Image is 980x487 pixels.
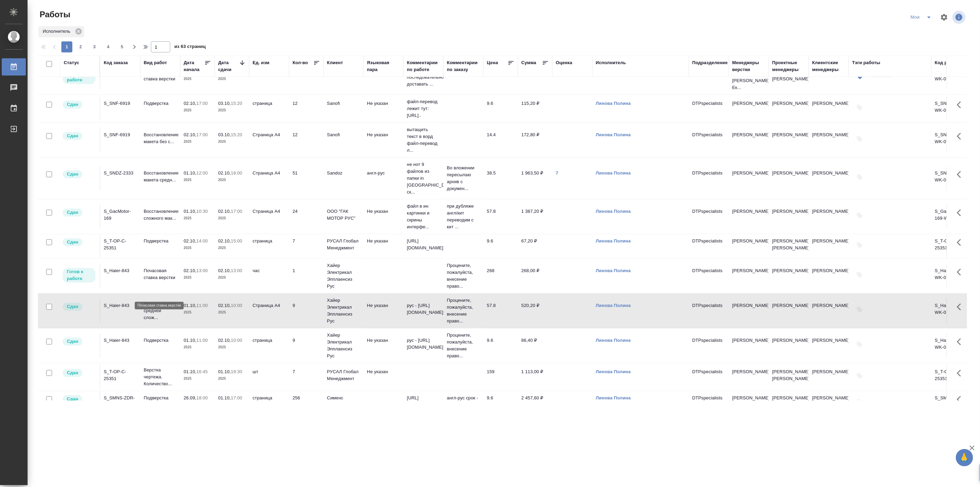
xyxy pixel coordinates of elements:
[104,395,137,408] div: S_SMNS-ZDR-55
[253,59,269,66] div: Ед. изм
[407,126,440,154] p: вытащить текст в ворд файл-перевод л...
[953,97,969,113] button: Здесь прячутся важные кнопки
[732,59,765,73] div: Менеджеры верстки
[184,274,211,281] p: 2025
[62,368,96,378] div: Менеджер проверил работу исполнителя, передает ее на следующий этап
[931,128,971,152] td: S_SNF-6919-WK-007
[184,303,196,308] p: 01.10,
[293,59,308,66] div: Кол-во
[196,101,208,106] p: 17:00
[249,65,289,89] td: час
[196,303,208,308] p: 11:00
[447,59,480,73] div: Комментарии по заказу
[809,264,849,288] td: [PERSON_NAME]
[218,344,246,351] p: 2025
[104,238,137,251] div: S_T-OP-C-25351
[196,338,208,343] p: 11:00
[289,205,324,229] td: 24
[67,338,78,345] p: Сдан
[931,166,971,190] td: S_SNDZ-2333-WK-017
[596,303,631,308] a: Линова Полина
[483,97,518,121] td: 9.6
[231,303,242,308] p: 10:00
[184,375,211,382] p: 2025
[953,205,969,221] button: Здесь прячутся важные кнопки
[327,262,360,290] p: Хайер Электрикал Эпплаенсиз Рус
[596,209,631,214] a: Линова Полина
[364,299,404,323] td: Не указан
[772,59,805,73] div: Проектные менеджеры
[289,65,324,89] td: 1
[689,166,729,190] td: DTPspecialists
[116,41,127,52] button: 5
[809,391,849,415] td: [PERSON_NAME]
[483,365,518,389] td: 159
[732,337,765,344] p: [PERSON_NAME]
[852,238,867,253] button: Добавить тэги
[184,338,196,343] p: 01.10,
[483,205,518,229] td: 57.8
[104,337,137,344] div: S_Haier-843
[231,238,242,243] p: 15:00
[483,299,518,323] td: 57.8
[908,12,936,23] div: split button
[596,132,631,137] a: Линова Полина
[231,101,242,106] p: 15:20
[689,299,729,323] td: DTPspecialists
[67,268,91,282] p: Готов к работе
[289,391,324,415] td: 256
[104,302,137,309] div: S_Haier-843
[67,396,78,402] p: Сдан
[218,369,231,374] p: 01.10,
[689,365,729,389] td: DTPspecialists
[518,334,552,358] td: 86,40 ₽
[67,239,78,246] p: Сдан
[184,245,211,251] p: 2025
[249,299,289,323] td: Страница А4
[327,100,360,107] p: Sanofi
[852,302,867,317] button: Добавить тэги
[447,262,480,290] p: Процените, пожалуйста, внесение право...
[596,238,631,243] a: Линова Полина
[218,101,231,106] p: 03.10,
[43,28,73,35] p: Исполнитель
[769,166,809,190] td: [PERSON_NAME]
[689,264,729,288] td: DTPspecialists
[931,365,971,389] td: S_T-OP-C-25351-WK-007
[959,450,970,465] span: 🙏
[231,268,242,273] p: 13:00
[407,302,440,316] p: рус - [URL][DOMAIN_NAME]..
[556,170,558,176] a: 7
[812,59,845,73] div: Клиентские менеджеры
[852,208,867,223] button: Добавить тэги
[218,170,231,176] p: 02.10,
[231,209,242,214] p: 17:00
[289,264,324,288] td: 1
[732,267,765,274] p: [PERSON_NAME]
[104,170,137,177] div: S_SNDZ-2333
[852,131,867,147] button: Добавить тэги
[931,205,971,229] td: S_GacMotor-169-WK-006
[953,234,969,251] button: Здесь прячутся важные кнопки
[144,267,177,281] p: Почасовая ставка верстки
[103,43,114,50] span: 4
[518,365,552,389] td: 1 113,00 ₽
[407,395,440,408] p: [URL][DOMAIN_NAME]..
[184,132,196,137] p: 02.10,
[62,131,96,141] div: Менеджер проверил работу исполнителя, передает ее на следующий этап
[104,100,137,107] div: S_SNF-6919
[144,367,177,387] p: Верстка чертежа. Количество...
[249,264,289,288] td: час
[732,131,765,138] p: [PERSON_NAME]
[732,208,765,215] p: [PERSON_NAME]
[196,395,208,400] p: 18:00
[953,166,969,183] button: Здесь прячутся важные кнопки
[487,59,498,66] div: Цена
[218,59,239,73] div: Дата сдачи
[596,395,631,400] a: Линова Полина
[67,101,78,108] p: Сдан
[596,170,631,176] a: Линова Полина
[518,234,552,258] td: 67,20 ₽
[931,334,971,358] td: S_Haier-843-WK-014
[931,391,971,415] td: S_SMNS-ZDR-55-WK-020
